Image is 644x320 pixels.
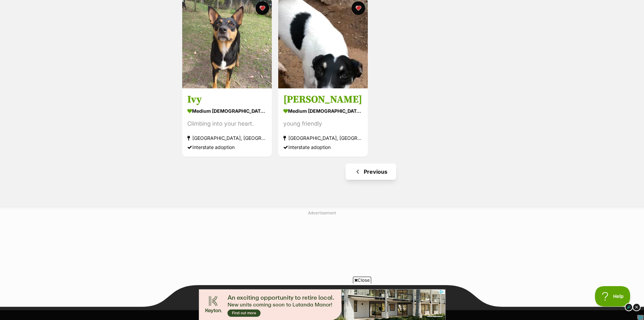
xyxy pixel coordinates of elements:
iframe: Advertisement [271,219,373,303]
div: young friendly [283,119,363,128]
a: Ivy medium [DEMOGRAPHIC_DATA] Dog Climbing into your heart. [GEOGRAPHIC_DATA], [GEOGRAPHIC_DATA] ... [182,88,272,157]
div: medium [DEMOGRAPHIC_DATA] Dog [283,106,363,116]
img: info_dark.svg [625,303,633,311]
button: favourite [352,1,365,15]
div: [GEOGRAPHIC_DATA], [GEOGRAPHIC_DATA] [283,133,363,143]
a: [PERSON_NAME] medium [DEMOGRAPHIC_DATA] Dog young friendly [GEOGRAPHIC_DATA], [GEOGRAPHIC_DATA] I... [278,88,368,157]
h3: [PERSON_NAME] [283,93,363,106]
div: medium [DEMOGRAPHIC_DATA] Dog [187,106,267,116]
div: Interstate adoption [283,143,363,152]
div: [GEOGRAPHIC_DATA], [GEOGRAPHIC_DATA] [187,133,267,143]
img: close_dark.svg [633,303,641,311]
span: Close [353,277,371,283]
button: favourite [256,1,269,15]
img: advertisement [199,4,445,35]
div: Climbing into your heart. [187,119,267,128]
a: Previous page [345,164,396,180]
nav: Pagination [182,164,560,180]
h3: Ivy [187,93,267,106]
div: Interstate adoption [187,143,267,152]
